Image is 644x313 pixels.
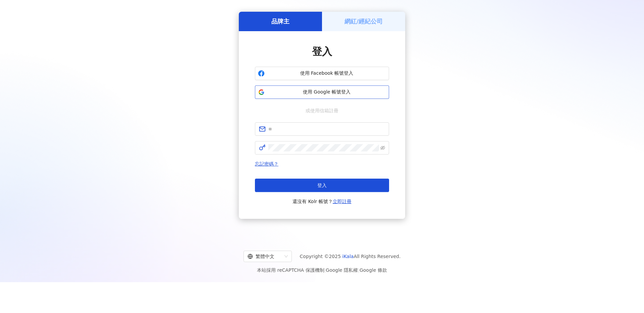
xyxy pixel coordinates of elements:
span: eye-invisible [380,145,385,150]
a: Google 隱私權 [326,267,358,273]
div: 繁體中文 [248,251,282,262]
span: 本站採用 reCAPTCHA 保護機制 [257,266,387,274]
button: 使用 Facebook 帳號登入 [255,67,389,80]
button: 登入 [255,179,389,192]
span: 使用 Facebook 帳號登入 [267,70,386,77]
span: 使用 Google 帳號登入 [267,89,386,96]
span: 或使用信箱註冊 [301,107,343,114]
a: iKala [342,254,354,259]
span: Copyright © 2025 All Rights Reserved. [300,252,401,260]
a: 忘記密碼？ [255,161,278,167]
span: 還沒有 Kolr 帳號？ [292,197,352,205]
h5: 品牌主 [271,17,289,25]
span: 登入 [312,46,332,57]
span: 登入 [317,183,327,188]
span: | [358,267,360,273]
h5: 網紅/經紀公司 [344,17,383,25]
a: 立即註冊 [333,199,352,204]
span: | [324,267,326,273]
a: Google 條款 [360,267,387,273]
button: 使用 Google 帳號登入 [255,85,389,99]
